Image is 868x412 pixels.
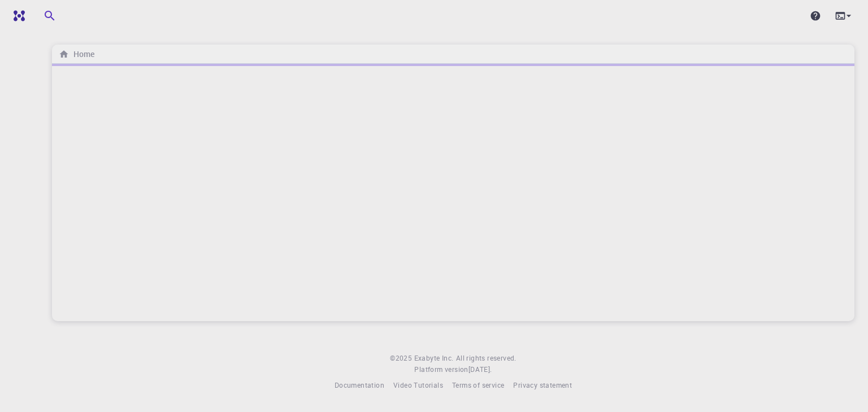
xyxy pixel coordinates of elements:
span: Video Tutorials [393,380,443,389]
a: Terms of service [452,380,504,391]
a: [DATE]. [468,364,492,375]
a: Video Tutorials [393,380,443,391]
span: Documentation [335,380,384,389]
span: © 2025 [390,353,414,364]
img: logo [9,10,25,21]
span: All rights reserved. [456,353,517,364]
h6: Home [69,48,94,60]
span: [DATE] . [468,365,492,374]
span: Exabyte Inc. [414,353,454,362]
a: Documentation [335,380,384,391]
nav: breadcrumb [57,48,97,60]
span: Platform version [414,364,468,375]
span: Terms of service [452,380,504,389]
a: Privacy statement [513,380,572,391]
span: Privacy statement [513,380,572,389]
a: Exabyte Inc. [414,353,454,364]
